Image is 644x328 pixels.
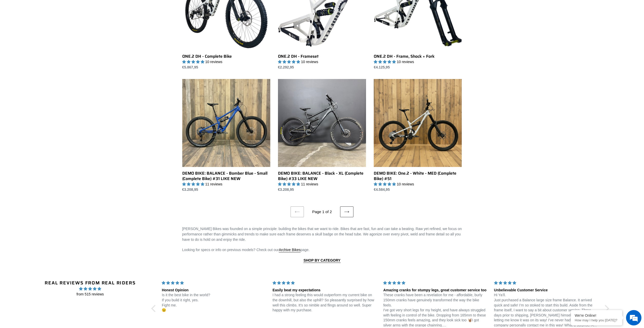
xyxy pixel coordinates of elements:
[84,3,97,15] div: Minimize live chat window
[3,140,98,158] textarea: Type your message and hit 'Enter'
[383,280,488,286] div: 5 stars
[279,248,301,252] a: Archive Bikes
[273,293,377,313] p: I had a strong feeling this would outperform my current bike on the downhill, but also the uphill...
[494,293,599,328] p: Hi Ya’ll. Just purchased a Balance large size frame Balance. It arrived quick and safe! I’m so st...
[32,292,148,297] span: from 515 reviews
[305,209,339,215] li: Page 1 of 2
[30,65,71,116] span: We're online!
[182,226,462,242] p: [PERSON_NAME] Bikes was founded on a simple principle: building the bikes that we want to ride. B...
[494,280,599,286] div: 5 stars
[303,258,340,263] a: SHOP BY CATEGORY
[303,258,340,262] strong: SHOP BY CATEGORY
[34,29,94,35] div: Chat with us now
[182,248,310,252] span: Looking for specs or info on previous models? Check out our page.
[273,280,377,286] div: 5 stars
[575,318,618,322] p: How may I help you today?
[273,288,377,293] div: Easily beat my expectations
[494,288,599,293] div: Unbelievable Customer Service
[383,288,488,293] div: Amazing cranks for stumpy legs, great customer service too
[32,280,148,286] h2: Real Reviews from Real Riders
[6,28,13,36] div: Navigation go back
[16,26,29,38] img: d_696896380_company_1647369064580_696896380
[32,286,148,292] span: 4.96 stars
[162,280,266,286] div: 5 stars
[162,293,266,313] p: Is it the best bike in the world? If you build it right, yes. Fight me. 😉
[575,313,618,317] div: We're Online!
[162,288,266,293] div: Honest Opinion
[383,293,488,328] p: These cranks have been a revelation for me - affordable, burly 150mm cranks have genuinely transf...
